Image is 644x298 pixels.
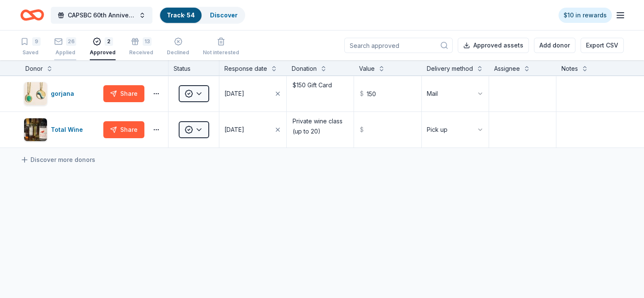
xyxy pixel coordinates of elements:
[32,37,41,46] div: 9
[25,64,43,74] div: Donor
[494,64,520,74] div: Assignee
[167,49,189,56] div: Declined
[287,77,353,111] textarea: $150 Gift Card
[344,38,453,53] input: Search approved
[20,155,95,165] a: Discover more donors
[167,34,189,60] button: Declined
[51,125,86,135] div: Total Wine
[20,49,41,56] div: Saved
[580,38,624,53] button: Export CSV
[68,10,135,20] span: CAPSBC 60th Anniversary Gala & Silent Auction
[224,64,267,74] div: Response date
[224,89,244,99] div: [DATE]
[20,34,41,60] button: 9Saved
[287,113,353,147] textarea: Private wine class (up to 20)
[24,82,47,105] img: Image for gorjana
[427,64,473,74] div: Delivery method
[24,82,100,106] button: Image for gorjanagorjana
[54,34,76,60] button: 26Applied
[24,118,47,141] img: Image for Total Wine
[90,34,116,60] button: 2Approved
[203,34,239,60] button: Not interested
[129,45,153,51] div: Received
[105,37,113,46] div: 2
[66,37,76,46] div: 26
[54,49,76,56] div: Applied
[292,64,317,74] div: Donation
[159,7,245,24] button: Track· 54Discover
[224,125,244,135] div: [DATE]
[561,64,578,74] div: Notes
[359,64,375,74] div: Value
[203,49,239,56] div: Not interested
[219,112,286,148] button: [DATE]
[129,34,153,60] button: 13Received
[103,85,144,102] button: Share
[219,76,286,111] button: [DATE]
[167,11,195,19] a: Track· 54
[90,49,116,56] div: Approved
[210,11,238,19] a: Discover
[24,118,100,142] button: Image for Total WineTotal Wine
[558,8,612,23] a: $10 in rewards
[20,5,44,25] a: Home
[534,38,575,53] button: Add donor
[51,89,77,99] div: gorjana
[143,33,152,41] div: 13
[458,38,529,53] button: Approved assets
[103,121,144,138] button: Share
[51,7,152,24] button: CAPSBC 60th Anniversary Gala & Silent Auction
[169,60,219,75] div: Status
